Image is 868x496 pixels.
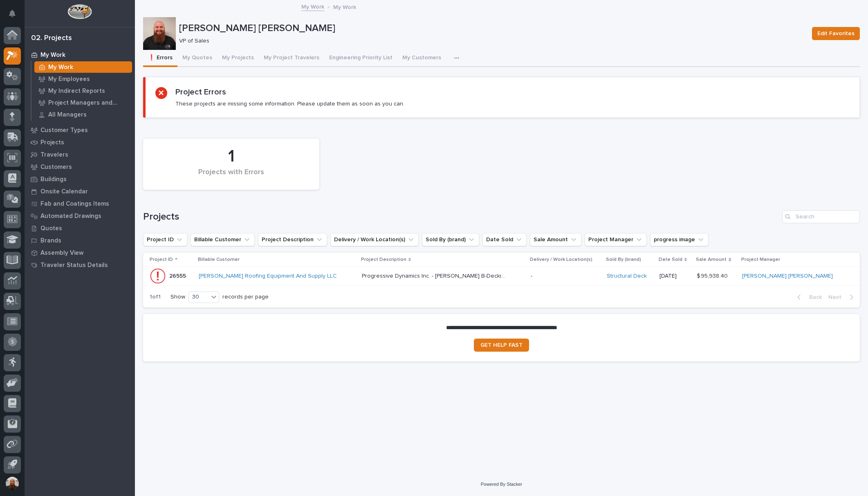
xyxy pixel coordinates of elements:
[48,99,129,107] p: Project Managers and Engineers
[31,73,135,85] a: My Employees
[422,233,479,246] button: Sold By (brand)
[40,176,67,183] p: Buildings
[31,97,135,108] a: Project Managers and Engineers
[31,61,135,73] a: My Work
[143,233,187,246] button: Project ID
[25,247,135,259] a: Assembly View
[531,273,600,280] p: -
[25,234,135,247] a: Brands
[169,271,188,280] p: 26555
[179,38,802,45] p: VP of Sales
[607,273,647,280] a: Structural Deck
[40,262,108,269] p: Traveler Status Details
[25,185,135,198] a: Onsite Calendar
[782,210,860,223] input: Search
[157,168,305,185] div: Projects with Errors
[301,2,324,11] a: My Work
[585,233,647,246] button: Project Manager
[330,233,419,246] button: Delivery / Work Location(s)
[31,109,135,120] a: All Managers
[25,148,135,161] a: Travelers
[40,237,61,245] p: Brands
[40,225,62,232] p: Quotes
[659,273,691,280] p: [DATE]
[25,49,135,61] a: My Work
[198,255,240,264] p: Billable Customer
[25,161,135,173] a: Customers
[40,52,65,59] p: My Work
[817,29,855,38] span: Edit Favorites
[40,127,88,134] p: Customer Types
[31,34,72,43] div: 02. Projects
[175,100,404,108] p: These projects are missing some information. Please update them as soon as you can.
[4,5,21,22] button: Notifications
[25,198,135,210] a: Fab and Coatings Items
[480,342,523,348] span: GET HELP FAST
[606,255,641,264] p: Sold By (brand)
[143,267,860,285] tr: 2655526555 [PERSON_NAME] Roofing Equipment And Supply LLC Progressive Dynamics Inc. - [PERSON_NAM...
[696,255,727,264] p: Sale Amount
[812,27,860,40] button: Edit Favorites
[825,294,860,301] button: Next
[650,233,709,246] button: progress image
[217,50,259,67] button: My Projects
[40,151,68,159] p: Travelers
[175,87,226,97] h2: Project Errors
[25,124,135,136] a: Customer Types
[40,164,72,171] p: Customers
[741,255,780,264] p: Project Manager
[222,294,269,301] p: records per page
[333,2,356,11] p: My Work
[481,482,522,487] a: Powered By Stacker
[67,4,92,19] img: Workspace Logo
[179,22,805,34] p: [PERSON_NAME] [PERSON_NAME]
[474,339,529,352] a: GET HELP FAST
[828,294,846,301] span: Next
[199,273,337,280] a: [PERSON_NAME] Roofing Equipment And Supply LLC
[742,273,833,280] a: [PERSON_NAME] [PERSON_NAME]
[40,249,83,257] p: Assembly View
[530,233,581,246] button: Sale Amount
[361,255,406,264] p: Project Description
[40,188,88,195] p: Onsite Calendar
[143,50,177,67] button: ❗ Errors
[259,50,324,67] button: My Project Travelers
[25,136,135,148] a: Projects
[189,293,209,301] div: 30
[48,76,90,83] p: My Employees
[170,294,185,301] p: Show
[324,50,397,67] button: Engineering Priority List
[48,111,87,119] p: All Managers
[10,10,21,23] div: Notifications
[362,271,507,280] p: Progressive Dynamics Inc. - [PERSON_NAME] B-Decking
[659,255,682,264] p: Date Sold
[40,139,64,146] p: Projects
[25,210,135,222] a: Automated Drawings
[150,255,173,264] p: Project ID
[191,233,255,246] button: Billable Customer
[48,64,73,71] p: My Work
[397,50,446,67] button: My Customers
[697,271,729,280] p: $ 95,938.40
[804,294,822,301] span: Back
[530,255,592,264] p: Delivery / Work Location(s)
[177,50,217,67] button: My Quotes
[40,213,101,220] p: Automated Drawings
[482,233,527,246] button: Date Sold
[4,475,21,492] button: users-avatar
[143,287,167,307] p: 1 of 1
[157,146,305,167] div: 1
[48,88,105,95] p: My Indirect Reports
[25,259,135,271] a: Traveler Status Details
[31,85,135,97] a: My Indirect Reports
[25,222,135,234] a: Quotes
[25,173,135,185] a: Buildings
[791,294,825,301] button: Back
[143,211,779,223] h1: Projects
[40,200,109,208] p: Fab and Coatings Items
[258,233,327,246] button: Project Description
